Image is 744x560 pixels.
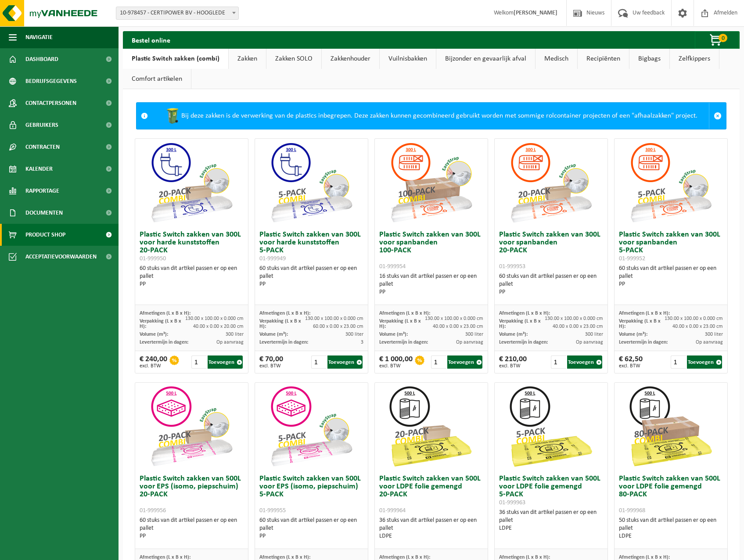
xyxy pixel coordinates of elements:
div: € 240,00 [140,355,167,369]
span: Afmetingen (L x B x H): [499,311,550,316]
h3: Plastic Switch zakken van 500L voor EPS (isomo, piepschuim) 5-PACK [259,475,363,514]
span: 130.00 x 100.00 x 0.000 cm [665,316,723,321]
span: Afmetingen (L x B x H): [619,555,670,560]
div: PP [259,280,363,288]
span: 01-999954 [379,263,406,270]
div: LDPE [379,532,483,540]
input: 1 [551,355,566,369]
span: 40.00 x 0.00 x 23.00 cm [553,324,603,329]
span: Volume (m³): [259,332,288,337]
div: 36 stuks van dit artikel passen er op een pallet [499,509,603,532]
span: 300 liter [345,332,363,337]
span: Afmetingen (L x B x H): [259,555,310,560]
span: Op aanvraag [456,340,483,345]
span: Dashboard [25,48,58,70]
img: 01-999949 [267,139,355,226]
span: excl. BTW [619,363,643,369]
span: 3 [361,340,363,345]
span: Acceptatievoorwaarden [25,246,97,268]
img: 01-999963 [507,383,595,470]
span: Product Shop [25,224,65,246]
div: 60 stuks van dit artikel passen er op een pallet [619,265,723,288]
img: 01-999964 [387,383,475,470]
span: 40.00 x 0.00 x 20.00 cm [193,324,244,329]
div: 50 stuks van dit artikel passen er op een pallet [619,517,723,540]
span: 01-999963 [499,499,525,506]
div: € 210,00 [499,355,527,369]
span: 130.00 x 100.00 x 0.000 cm [425,316,483,321]
span: 130.00 x 100.00 x 0.000 cm [545,316,603,321]
h3: Plastic Switch zakken van 300L voor spanbanden 20-PACK [499,231,603,270]
span: 130.00 x 100.00 x 0.000 cm [305,316,363,321]
span: 01-999955 [259,507,286,514]
span: Afmetingen (L x B x H): [140,555,190,560]
span: Volume (m³): [140,332,168,337]
span: Gebruikers [25,114,58,136]
span: Afmetingen (L x B x H): [140,311,190,316]
div: € 62,50 [619,355,643,369]
span: Afmetingen (L x B x H): [619,311,670,316]
button: Toevoegen [687,355,722,369]
span: 01-999952 [619,255,645,262]
span: excl. BTW [140,363,167,369]
img: 01-999953 [507,139,595,226]
span: Afmetingen (L x B x H): [499,555,550,560]
div: 60 stuks van dit artikel passen er op een pallet [259,265,363,288]
button: 0 [695,31,739,49]
div: 36 stuks van dit artikel passen er op een pallet [379,517,483,540]
span: Volume (m³): [619,332,647,337]
div: PP [499,288,603,296]
div: 60 stuks van dit artikel passen er op een pallet [140,265,244,288]
div: PP [379,288,483,296]
span: 300 liter [705,332,723,337]
span: Verpakking (L x B x H): [379,319,421,329]
span: 01-999949 [259,255,286,262]
input: 1 [311,355,327,369]
img: 01-999956 [147,383,235,470]
span: 01-999956 [140,507,166,514]
img: WB-0240-HPE-GN-50.png [164,107,181,125]
span: 01-999950 [140,255,166,262]
button: Toevoegen [327,355,363,369]
span: Contracten [25,136,60,158]
div: LDPE [619,532,723,540]
span: Navigatie [25,26,53,48]
div: PP [259,532,363,540]
a: Zakkenhouder [322,49,379,69]
div: 60 stuks van dit artikel passen er op een pallet [499,273,603,296]
img: 01-999952 [627,139,715,226]
span: 01-999953 [499,263,525,270]
h3: Plastic Switch zakken van 500L voor LDPE folie gemengd 5-PACK [499,475,603,506]
span: Levertermijn in dagen: [259,340,308,345]
span: Op aanvraag [576,340,603,345]
span: Volume (m³): [499,332,528,337]
div: PP [140,532,244,540]
span: 40.00 x 0.00 x 23.00 cm [433,324,483,329]
button: Toevoegen [567,355,602,369]
input: 1 [431,355,446,369]
span: Verpakking (L x B x H): [619,319,661,329]
img: 01-999968 [627,383,715,470]
h3: Plastic Switch zakken van 500L voor EPS (isomo, piepschuim) 20-PACK [140,475,244,514]
span: Afmetingen (L x B x H): [379,555,430,560]
span: Rapportage [25,180,59,202]
input: 1 [671,355,686,369]
span: Levertermijn in dagen: [619,340,668,345]
img: 01-999954 [387,139,475,226]
span: 10-978457 - CERTIPOWER BV - HOOGLEDE [116,7,239,20]
h3: Plastic Switch zakken van 500L voor LDPE folie gemengd 20-PACK [379,475,483,514]
span: Kalender [25,158,53,180]
span: Afmetingen (L x B x H): [259,311,310,316]
span: Levertermijn in dagen: [140,340,188,345]
div: LDPE [499,524,603,532]
span: 0 [719,34,727,42]
span: Afmetingen (L x B x H): [379,311,430,316]
span: 40.00 x 0.00 x 23.00 cm [672,324,723,329]
span: 300 liter [465,332,483,337]
span: Volume (m³): [379,332,408,337]
span: Op aanvraag [216,340,244,345]
a: Zelfkippers [670,49,719,69]
h3: Plastic Switch zakken van 300L voor harde kunststoffen 20-PACK [140,231,244,262]
h2: Bestel online [123,31,179,48]
img: 01-999950 [147,139,235,226]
